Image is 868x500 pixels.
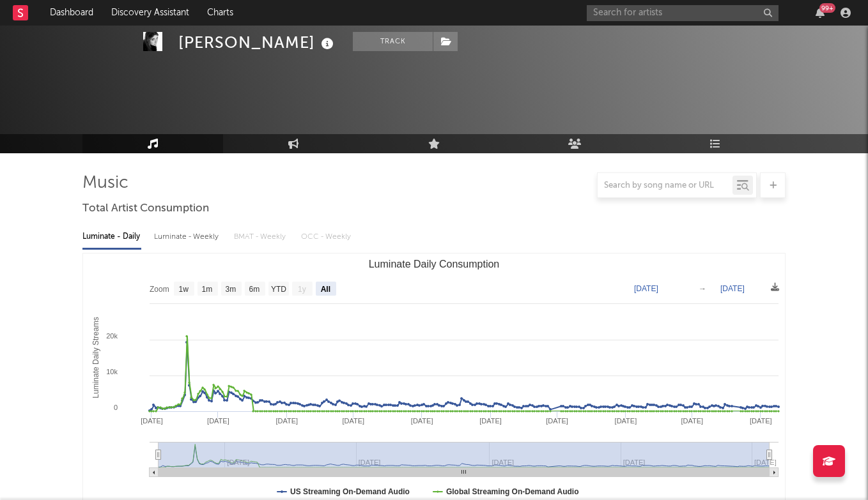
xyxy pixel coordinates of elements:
text: YTD [271,285,286,294]
text: [DATE] [615,417,637,425]
div: [PERSON_NAME] [178,32,337,53]
input: Search by song name or URL [598,181,732,191]
text: All [321,285,330,294]
text: Luminate Daily Consumption [369,259,500,269]
text: [DATE] [681,417,704,425]
text: US Streaming On-Demand Audio [290,487,410,496]
text: [DATE] [479,417,502,425]
text: [DATE] [754,458,777,466]
button: 99+ [816,8,825,18]
div: 99 + [819,3,835,13]
text: [DATE] [207,417,229,425]
text: [DATE] [411,417,433,425]
text: [DATE] [720,284,745,293]
text: [DATE] [275,417,298,425]
text: → [699,284,706,293]
text: 6m [249,285,260,294]
text: [DATE] [342,417,364,425]
text: 1y [298,285,306,294]
text: Global Streaming On-Demand Audio [446,487,579,496]
text: [DATE] [634,284,658,293]
input: Search for artists [587,5,779,21]
text: [DATE] [750,417,772,425]
text: [DATE] [546,417,568,425]
button: Track [353,32,433,51]
text: 3m [226,285,236,294]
